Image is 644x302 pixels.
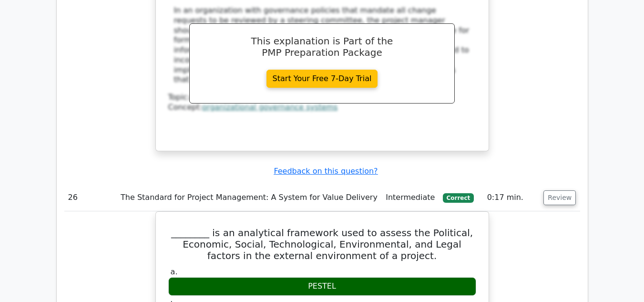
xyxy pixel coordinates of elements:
a: Feedback on this question? [274,167,378,176]
div: PESTEL [168,277,476,296]
td: 0:17 min. [483,184,540,211]
td: 26 [64,184,117,211]
button: Review [543,190,576,205]
div: In an organization with governance policies that mandate all change requests to be reviewed by a ... [174,6,470,85]
div: Topic: [168,93,476,103]
a: organizational governance systems [202,103,337,112]
td: The Standard for Project Management: A System for Value Delivery [117,184,382,211]
span: a. [171,267,178,276]
a: Start Your Free 7-Day Trial [266,70,378,88]
h5: ________ is an analytical framework used to assess the Political, Economic, Social, Technological... [167,227,477,261]
td: Intermediate [382,184,439,211]
span: Correct [443,193,474,203]
div: Concept: [168,103,476,113]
